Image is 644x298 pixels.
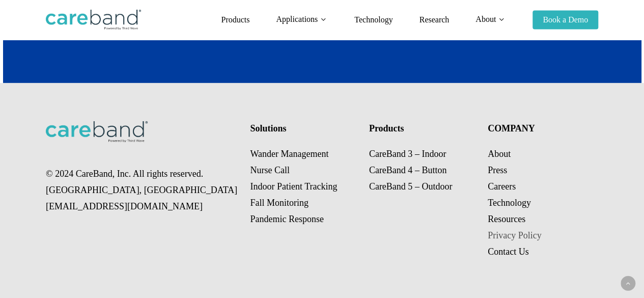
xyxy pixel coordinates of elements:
a: Contact Us [488,247,529,257]
a: Technology [354,16,393,24]
a: CareBand 3 – Indoor [369,149,446,159]
h4: Solutions [250,121,358,136]
span: Research [419,15,449,24]
a: Book a Demo [533,16,598,24]
a: About [475,15,506,24]
a: Research [419,16,449,24]
a: Technology [488,198,531,208]
img: CareBand [46,10,141,30]
h4: COMPANY [488,121,596,136]
a: Careers [488,181,516,192]
a: Resources [488,214,525,224]
a: Privacy Policy [488,230,542,240]
a: Applications [276,15,328,24]
a: CareBand 4 – Button [369,165,446,175]
span: Book a Demo [543,15,588,24]
h4: Products [369,121,477,136]
span: About [475,15,496,23]
a: Back to top [621,276,635,291]
a: Products [221,16,249,24]
a: About [488,149,511,159]
p: Wander Management Nurse Call Indoor Patient Tracking Fall Monitoring [250,146,358,227]
span: Technology [354,15,393,24]
p: © 2024 CareBand, Inc. All rights reserved. [GEOGRAPHIC_DATA], [GEOGRAPHIC_DATA] [EMAIL_ADDRESS][D... [46,166,239,214]
a: CareBand 5 – Outdoor [369,181,452,192]
a: Press [488,165,507,175]
span: Applications [276,15,318,23]
a: Pandemic Response [250,214,323,224]
span: Products [221,15,249,24]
